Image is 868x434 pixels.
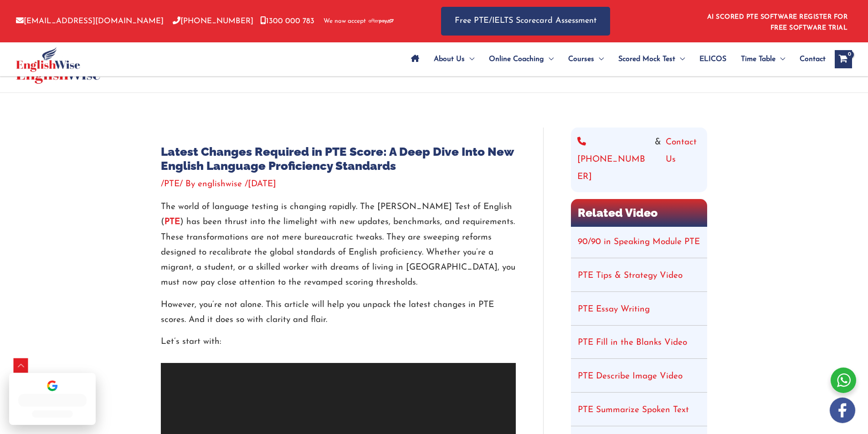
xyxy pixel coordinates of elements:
img: white-facebook.png [830,398,855,423]
div: / / By / [161,178,516,191]
p: However, you’re not alone. This article will help you unpack the latest changes in PTE scores. An... [161,297,516,328]
span: Menu Toggle [544,43,554,75]
img: cropped-ew-logo [16,47,80,72]
span: Menu Toggle [594,43,604,75]
a: 90/90 in Speaking Module PTE [578,238,700,246]
span: About Us [434,43,465,75]
a: Free PTE/IELTS Scorecard Assessment [441,7,610,36]
span: Menu Toggle [675,43,685,75]
h1: Latest Changes Required in PTE Score: A Deep Dive Into New English Language Proficiency Standards [161,145,516,173]
a: PTE Describe Image Video [578,372,683,381]
a: AI SCORED PTE SOFTWARE REGISTER FOR FREE SOFTWARE TRIAL [707,14,848,31]
span: Menu Toggle [776,43,785,75]
a: PTE Fill in the Blanks Video [578,338,687,347]
a: About UsMenu Toggle [426,43,482,75]
a: ELICOS [692,43,734,75]
a: PTE Essay Writing [578,305,650,314]
aside: Header Widget 1 [702,6,852,36]
a: [PHONE_NUMBER] [577,134,650,186]
a: Contact [792,43,826,75]
span: We now accept [324,17,366,26]
span: Courses [568,43,594,75]
a: [PHONE_NUMBER] [173,17,253,25]
a: Contact Us [666,134,701,186]
a: PTE Tips & Strategy Video [578,271,683,280]
span: Scored Mock Test [618,43,675,75]
a: Online CoachingMenu Toggle [482,43,561,75]
span: [DATE] [248,180,276,189]
span: Menu Toggle [465,43,474,75]
span: Contact [800,43,826,75]
img: Afterpay-Logo [369,19,394,24]
a: 1300 000 783 [260,17,314,25]
a: View Shopping Cart, empty [835,50,852,68]
a: Scored Mock TestMenu Toggle [611,43,692,75]
p: The world of language testing is changing rapidly. The [PERSON_NAME] Test of English ( ) has been... [161,199,516,291]
div: & [577,134,701,186]
a: PTE Summarize Spoken Text [578,406,689,414]
a: [EMAIL_ADDRESS][DOMAIN_NAME] [16,17,164,25]
span: ELICOS [699,43,726,75]
a: PTE [164,180,180,189]
h2: Related Video [571,199,707,227]
a: CoursesMenu Toggle [561,43,611,75]
span: Online Coaching [489,43,544,75]
a: Time TableMenu Toggle [734,43,792,75]
a: englishwise [198,180,245,189]
span: englishwise [198,180,242,189]
nav: Site Navigation: Main Menu [404,43,826,75]
a: PTE [164,218,180,226]
p: Let’s start with: [161,334,516,349]
span: Time Table [741,43,776,75]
